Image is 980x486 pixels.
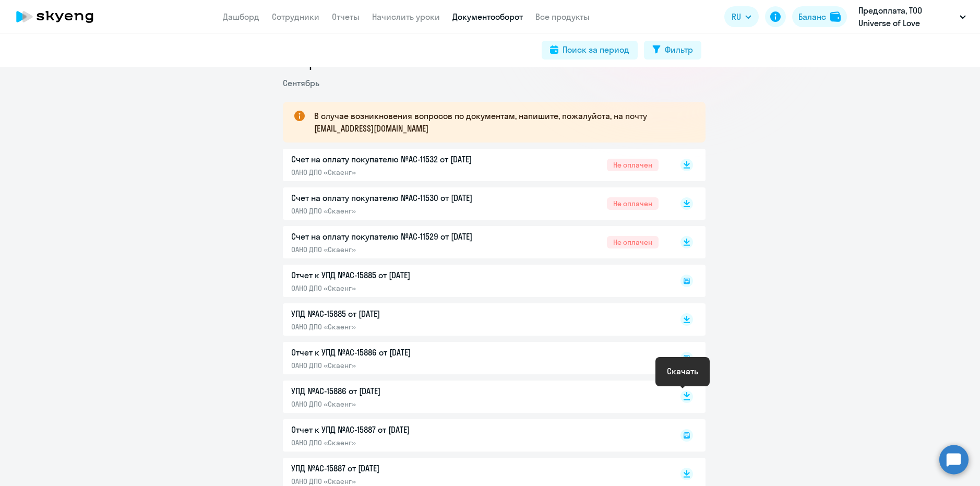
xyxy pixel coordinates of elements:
[332,11,360,22] a: Отчеты
[792,6,847,27] button: Балансbalance
[291,322,510,331] p: ОАНО ДПО «Скаенг»
[291,230,510,243] p: Счет на оплату покупателю №AC-11529 от [DATE]
[291,462,510,475] p: УПД №AC-15887 от [DATE]
[291,206,510,216] p: ОАНО ДПО «Скаенг»
[830,11,841,22] img: balance
[291,307,659,331] a: УПД №AC-15885 от [DATE]ОАНО ДПО «Скаенг»
[853,4,971,29] button: Предоплата, ТОО Universe of Love (Универсе оф лове)
[607,159,659,171] span: Не оплачен
[607,236,659,248] span: Не оплачен
[724,6,759,27] button: RU
[291,462,659,486] a: УПД №AC-15887 от [DATE]ОАНО ДПО «Скаенг»
[291,385,659,409] a: УПД №AC-15886 от [DATE]ОАНО ДПО «Скаенг»
[291,153,659,177] a: Счет на оплату покупателю №AC-11532 от [DATE]ОАНО ДПО «Скаенг»Не оплачен
[452,11,523,22] a: Документооборот
[732,10,741,23] span: RU
[272,11,319,22] a: Сотрудники
[291,168,510,177] p: ОАНО ДПО «Скаенг»
[535,11,590,22] a: Все продукты
[291,477,510,486] p: ОАНО ДПО «Скаенг»
[291,153,510,165] p: Счет на оплату покупателю №AC-11532 от [DATE]
[283,78,319,88] span: Сентябрь
[291,245,510,254] p: ОАНО ДПО «Скаенг»
[563,43,629,56] div: Поиск за период
[291,192,659,216] a: Счет на оплату покупателю №AC-11530 от [DATE]ОАНО ДПО «Скаенг»Не оплачен
[858,4,955,29] p: Предоплата, ТОО Universe of Love (Универсе оф лове)
[542,41,638,60] button: Поиск за период
[291,230,659,254] a: Счет на оплату покупателю №AC-11529 от [DATE]ОАНО ДПО «Скаенг»Не оплачен
[665,43,693,56] div: Фильтр
[223,11,259,22] a: Дашборд
[667,365,698,377] div: Скачать
[372,11,440,22] a: Начислить уроки
[644,41,701,60] button: Фильтр
[291,385,510,397] p: УПД №AC-15886 от [DATE]
[314,110,687,135] p: В случае возникновения вопросов по документам, напишите, пожалуйста, на почту [EMAIL_ADDRESS][DOM...
[291,307,510,320] p: УПД №AC-15885 от [DATE]
[798,10,826,23] div: Баланс
[291,192,510,204] p: Счет на оплату покупателю №AC-11530 от [DATE]
[291,399,510,409] p: ОАНО ДПО «Скаенг»
[607,197,659,210] span: Не оплачен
